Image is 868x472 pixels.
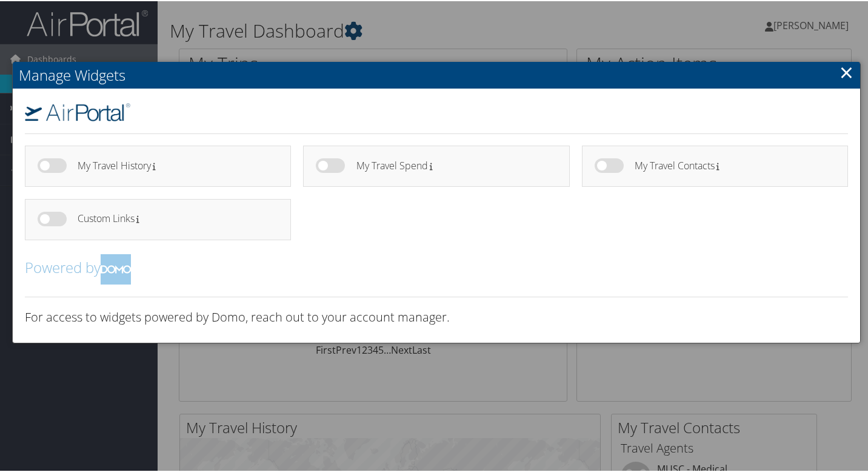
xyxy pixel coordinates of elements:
h4: Custom Links [78,212,269,223]
h2: Powered by [25,253,848,283]
h3: For access to widgets powered by Domo, reach out to your account manager. [25,308,848,325]
img: airportal-logo.png [25,102,130,120]
h2: Manage Widgets [13,61,860,87]
h4: My Travel Spend [356,160,548,170]
h4: My Travel History [78,160,269,170]
a: Close [840,59,853,83]
h4: My Travel Contacts [635,160,826,170]
img: domo-logo.png [101,253,131,283]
